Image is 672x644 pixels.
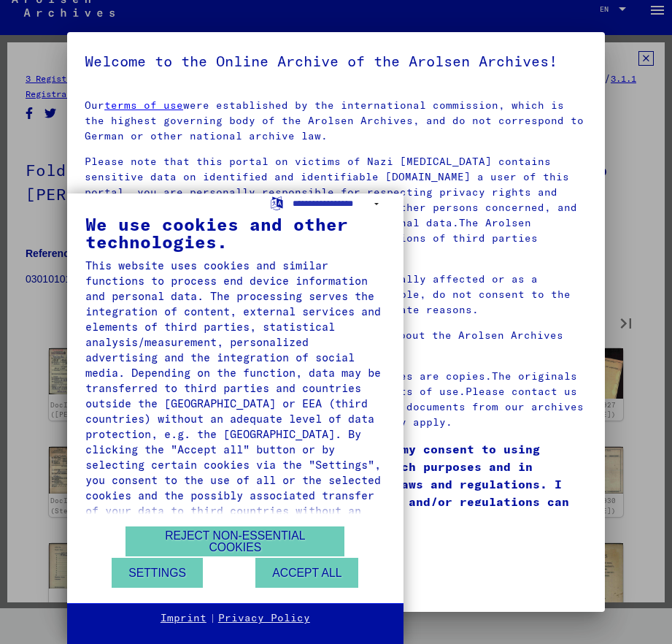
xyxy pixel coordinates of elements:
[125,526,344,556] button: Reject non-essential cookies
[161,611,206,626] a: Imprint
[85,215,385,250] div: We use cookies and other technologies.
[85,258,385,534] div: This website uses cookies and similar functions to process end device information and personal da...
[255,558,358,588] button: Accept all
[218,611,310,626] a: Privacy Policy
[112,558,203,588] button: Settings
